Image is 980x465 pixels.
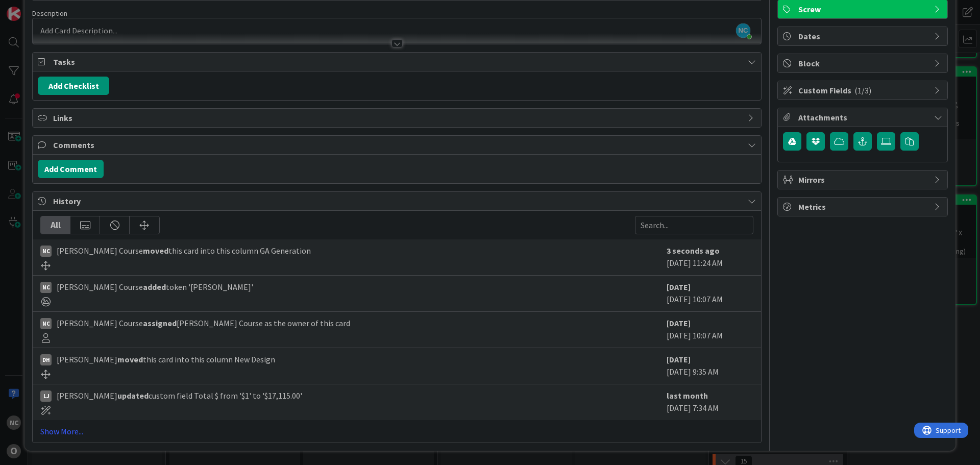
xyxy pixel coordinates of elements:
b: last month [667,390,708,401]
span: [PERSON_NAME] custom field Total $ from '$1' to '$17,115.00' [57,389,302,402]
b: added [143,282,166,292]
div: [DATE] 11:24 AM [667,244,753,270]
span: NC [736,23,750,38]
span: Tasks [53,56,743,68]
span: Custom Fields [798,84,929,96]
input: Search... [635,216,753,234]
div: [DATE] 10:07 AM [667,317,753,342]
span: Support [21,2,46,14]
div: [DATE] 10:07 AM [667,281,753,306]
span: [PERSON_NAME] this card into this column New Design [57,353,275,365]
span: Attachments [798,111,929,124]
span: History [53,195,743,207]
div: LJ [40,390,52,402]
span: Metrics [798,201,929,213]
b: moved [117,354,143,364]
button: Add Checklist [38,77,109,95]
span: Comments [53,139,743,151]
b: updated [117,390,149,401]
div: NC [40,282,52,293]
b: moved [143,246,168,256]
div: [DATE] 7:34 AM [667,389,753,415]
span: Description [32,9,67,18]
b: assigned [143,318,177,328]
span: Block [798,57,929,69]
b: [DATE] [667,282,691,292]
a: Show More... [40,425,753,437]
div: DH [40,354,52,365]
span: Screw [798,3,929,15]
span: Dates [798,30,929,42]
span: Mirrors [798,174,929,186]
div: NC [40,246,52,257]
span: Links [53,112,743,124]
div: NC [40,318,52,329]
span: [PERSON_NAME] Course token '[PERSON_NAME]' [57,281,253,293]
button: Add Comment [38,160,104,178]
b: [DATE] [667,354,691,364]
b: [DATE] [667,318,691,328]
span: [PERSON_NAME] Course [PERSON_NAME] Course as the owner of this card [57,317,350,329]
div: All [41,216,70,234]
span: [PERSON_NAME] Course this card into this column GA Generation [57,244,311,257]
b: 3 seconds ago [667,246,720,256]
div: [DATE] 9:35 AM [667,353,753,379]
span: ( 1/3 ) [854,85,871,95]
